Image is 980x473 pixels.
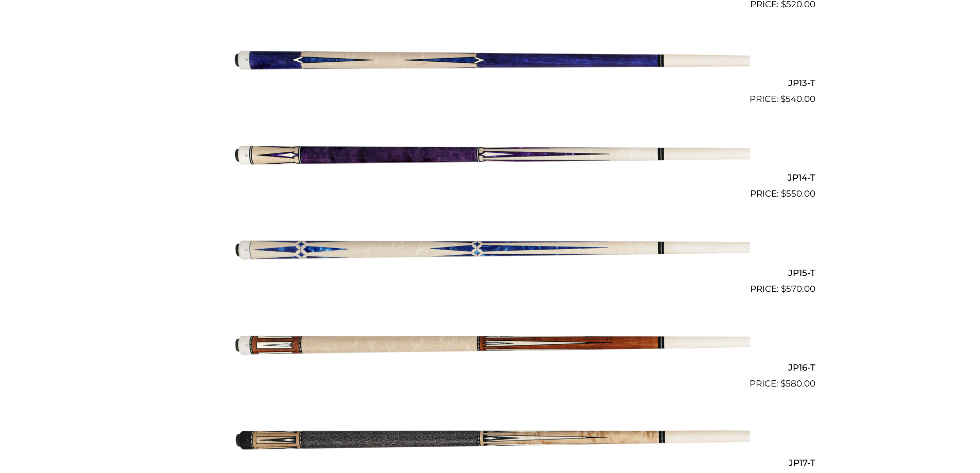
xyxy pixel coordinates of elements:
img: JP14-T [230,110,750,197]
span: $ [780,94,786,104]
h2: JP15-T [165,263,815,282]
h2: JP16-T [165,358,815,377]
bdi: 580.00 [780,378,815,389]
a: JP14-T $550.00 [165,110,815,201]
h2: JP17-T [165,453,815,472]
span: $ [781,188,786,199]
a: JP13-T $540.00 [165,15,815,106]
span: $ [780,378,786,389]
span: $ [781,284,786,294]
img: JP13-T [230,15,750,102]
img: JP16-T [230,300,750,387]
bdi: 570.00 [781,284,815,294]
h2: JP14-T [165,168,815,187]
a: JP15-T $570.00 [165,205,815,295]
bdi: 540.00 [780,94,815,104]
bdi: 550.00 [781,188,815,199]
a: JP16-T $580.00 [165,300,815,391]
img: JP15-T [230,205,750,291]
h2: JP13-T [165,74,815,93]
